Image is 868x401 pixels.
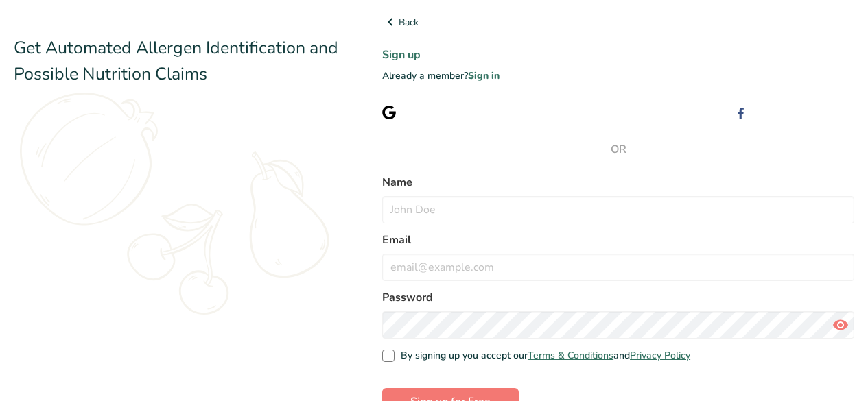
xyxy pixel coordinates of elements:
[382,254,854,281] input: email@example.com
[757,105,854,119] div: Sign up
[382,14,854,30] a: Back
[382,69,854,83] p: Already a member?
[14,36,338,86] span: Get Automated Allergen Identification and Possible Nutrition Claims
[382,289,854,306] label: Password
[528,349,613,362] a: Terms & Conditions
[14,14,148,31] img: Food Label Maker
[440,106,493,119] span: with Google
[382,196,854,223] input: John Doe
[382,141,854,158] span: OR
[630,349,690,362] a: Privacy Policy
[468,69,500,82] a: Sign in
[395,350,691,362] span: By signing up you accept our and
[382,232,854,248] label: Email
[407,105,493,119] div: Sign up
[382,47,854,63] h1: Sign up
[382,174,854,191] label: Name
[790,106,854,119] span: with Facebook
